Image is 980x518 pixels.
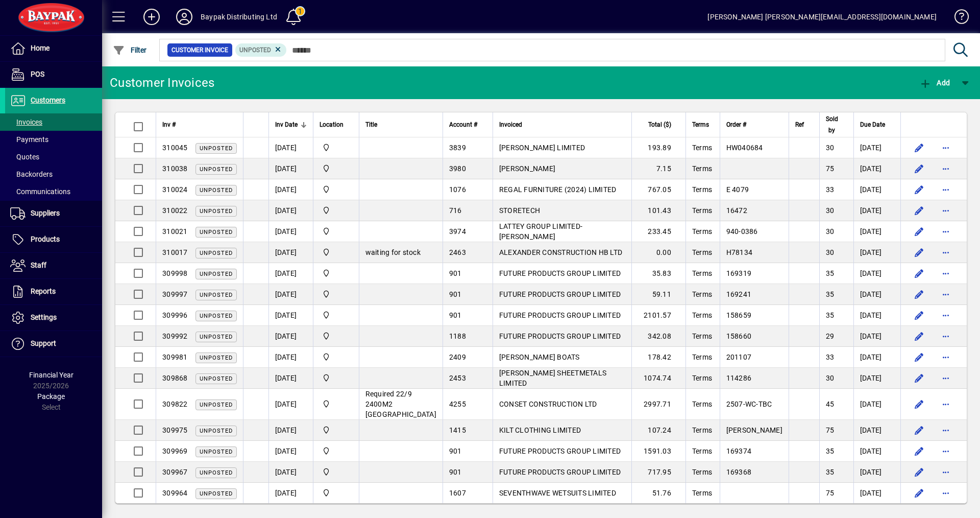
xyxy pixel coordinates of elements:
[320,289,353,300] span: Baypak - Onekawa
[826,113,847,136] div: Sold by
[162,119,176,130] span: Inv #
[692,185,712,194] span: Terms
[826,489,835,497] span: 75
[268,158,313,179] td: [DATE]
[31,70,44,78] span: POS
[795,119,804,130] span: Ref
[853,368,900,389] td: [DATE]
[320,310,353,321] span: Baypak - Onekawa
[631,483,685,503] td: 51.76
[320,142,353,153] span: Baypak - Onekawa
[631,158,685,179] td: 7.15
[200,187,233,194] span: Unposted
[31,235,60,243] span: Products
[162,144,188,152] span: 310045
[826,227,835,236] span: 30
[135,8,168,26] button: Add
[162,353,188,361] span: 309981
[275,119,307,130] div: Inv Date
[938,202,954,219] button: More options
[200,428,233,434] span: Unposted
[171,45,228,55] span: Customer Invoice
[5,62,102,87] a: POS
[5,331,102,357] a: Support
[826,400,835,408] span: 45
[938,485,954,501] button: More options
[10,170,53,178] span: Backorders
[499,426,581,434] span: KILT CLOTHING LIMITED
[692,468,712,476] span: Terms
[911,422,927,438] button: Edit
[853,221,900,242] td: [DATE]
[631,420,685,441] td: 107.24
[268,137,313,158] td: [DATE]
[268,389,313,420] td: [DATE]
[268,420,313,441] td: [DATE]
[853,158,900,179] td: [DATE]
[853,284,900,305] td: [DATE]
[499,468,621,476] span: FUTURE PRODUCTS GROUP LIMITED
[449,374,466,382] span: 2453
[320,247,353,258] span: Baypak - Onekawa
[938,328,954,344] button: More options
[268,483,313,503] td: [DATE]
[692,311,712,319] span: Terms
[268,263,313,284] td: [DATE]
[692,144,712,152] span: Terms
[5,227,102,252] a: Products
[31,287,56,295] span: Reports
[239,46,271,54] span: Unposted
[692,119,709,130] span: Terms
[200,375,233,382] span: Unposted
[938,265,954,281] button: More options
[911,443,927,459] button: Edit
[692,374,712,382] span: Terms
[692,269,712,277] span: Terms
[449,353,466,361] span: 2409
[911,328,927,344] button: Edit
[449,119,477,130] span: Account #
[726,353,752,361] span: 201107
[692,353,712,361] span: Terms
[938,139,954,156] button: More options
[200,292,233,298] span: Unposted
[5,36,102,61] a: Home
[938,370,954,386] button: More options
[860,119,885,130] span: Due Date
[268,305,313,326] td: [DATE]
[499,144,585,152] span: [PERSON_NAME] LIMITED
[201,9,277,25] div: Baypak Distributing Ltd
[5,201,102,226] a: Suppliers
[631,389,685,420] td: 2997.71
[268,368,313,389] td: [DATE]
[268,221,313,242] td: [DATE]
[320,268,353,279] span: Baypak - Onekawa
[162,400,188,408] span: 309822
[911,370,927,386] button: Edit
[853,326,900,347] td: [DATE]
[200,145,233,152] span: Unposted
[320,425,353,436] span: Baypak - Onekawa
[826,374,835,382] span: 30
[726,332,752,340] span: 158660
[853,441,900,462] td: [DATE]
[10,153,39,161] span: Quotes
[320,226,353,237] span: Baypak - Onekawa
[5,113,102,131] a: Invoices
[938,396,954,412] button: More options
[911,396,927,412] button: Edit
[853,242,900,263] td: [DATE]
[826,113,838,136] span: Sold by
[110,41,150,59] button: Filter
[449,185,466,194] span: 1076
[853,389,900,420] td: [DATE]
[320,372,353,384] span: Baypak - Onekawa
[200,490,233,497] span: Unposted
[449,206,462,215] span: 716
[162,119,237,130] div: Inv #
[268,326,313,347] td: [DATE]
[726,119,746,130] span: Order #
[853,347,900,368] td: [DATE]
[449,119,486,130] div: Account #
[31,44,50,52] span: Home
